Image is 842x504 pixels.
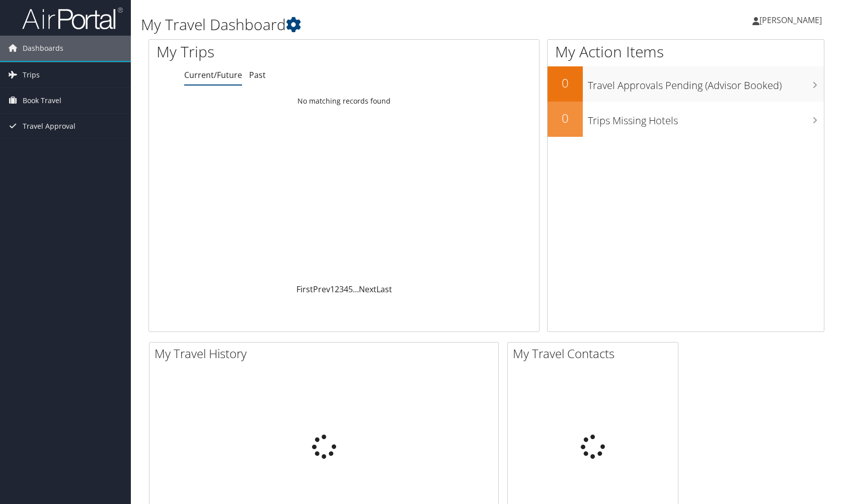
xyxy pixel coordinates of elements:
a: 0Trips Missing Hotels [548,102,824,137]
a: Last [376,284,392,295]
a: Next [359,284,376,295]
span: Trips [23,62,40,88]
a: 5 [348,284,353,295]
a: [PERSON_NAME] [752,5,832,35]
h1: My Trips [157,41,369,62]
a: Current/Future [184,69,242,80]
a: 3 [339,284,344,295]
h2: My Travel Contacts [513,345,678,362]
h2: 0 [548,110,583,127]
a: 4 [344,284,348,295]
a: 0Travel Approvals Pending (Advisor Booked) [548,66,824,102]
span: [PERSON_NAME] [759,15,822,26]
span: Dashboards [23,36,63,61]
a: Prev [313,284,330,295]
span: Book Travel [23,88,61,113]
a: 2 [335,284,339,295]
td: No matching records found [149,92,539,110]
a: Past [249,69,266,80]
h2: My Travel History [155,345,498,362]
img: airportal-logo.png [22,7,123,30]
a: 1 [330,284,335,295]
span: Travel Approval [23,114,75,139]
h2: 0 [548,74,583,92]
a: First [296,284,313,295]
h1: My Travel Dashboard [141,14,601,35]
h3: Trips Missing Hotels [588,109,824,128]
h3: Travel Approvals Pending (Advisor Booked) [588,73,824,93]
h1: My Action Items [548,41,824,62]
span: … [353,284,359,295]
